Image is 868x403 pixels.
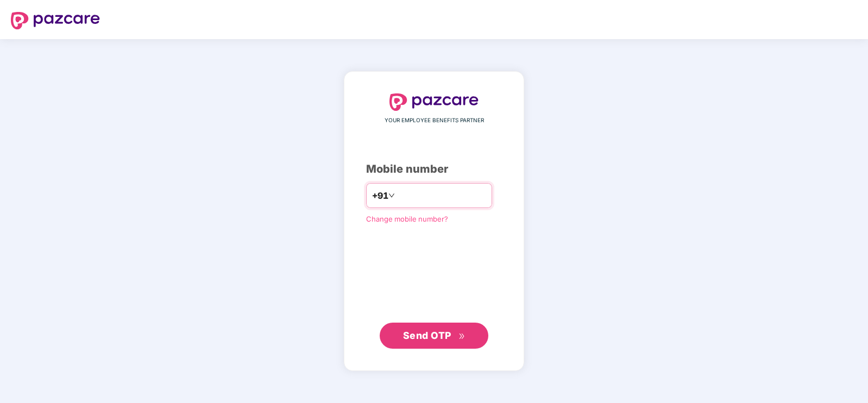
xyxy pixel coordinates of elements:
[372,189,388,203] span: +91
[366,161,502,178] div: Mobile number
[458,333,466,340] span: double-right
[389,93,479,111] img: logo
[385,116,484,125] span: YOUR EMPLOYEE BENEFITS PARTNER
[380,323,488,349] button: Send OTPdouble-right
[403,330,451,341] span: Send OTP
[388,192,395,199] span: down
[366,215,448,223] a: Change mobile number?
[11,12,100,29] img: logo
